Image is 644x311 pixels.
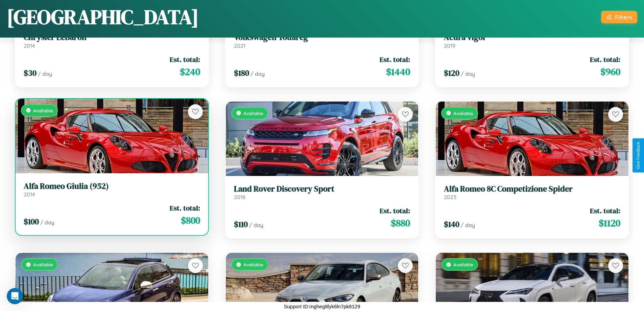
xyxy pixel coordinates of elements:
span: Available [33,262,53,267]
a: Volkswagen Touareg2021 [234,32,410,49]
span: $ 180 [234,67,249,79]
span: $ 1120 [599,216,620,230]
span: Available [243,110,263,116]
span: Available [33,108,53,113]
span: / day [251,70,265,77]
h3: Alfa Romeo 8C Competizione Spider [444,184,620,194]
span: 2023 [444,194,456,200]
span: $ 960 [600,65,620,79]
span: $ 100 [24,216,39,227]
span: $ 120 [444,67,459,79]
span: / day [461,70,475,77]
span: $ 140 [444,219,459,230]
span: Available [453,262,473,267]
span: Est. total: [380,206,410,216]
span: Est. total: [590,54,620,64]
span: 2021 [234,42,245,49]
a: Land Rover Discovery Sport2016 [234,184,410,201]
span: 2019 [444,42,455,49]
h3: Land Rover Discovery Sport [234,184,410,194]
div: Filters [615,14,632,21]
a: Chrysler LeBaron2014 [24,32,200,49]
span: 2014 [24,191,35,198]
div: Give Feedback [636,142,641,169]
a: Alfa Romeo 8C Competizione Spider2023 [444,184,620,201]
h3: Alfa Romeo Giulia (952) [24,181,200,191]
span: Est. total: [380,54,410,64]
span: / day [461,222,475,228]
span: / day [40,219,54,226]
h3: Acura Vigor [444,32,620,42]
span: Available [243,262,263,267]
a: Alfa Romeo Giulia (952)2014 [24,181,200,198]
p: Support ID: mgheg8lyk6ln7pk8129 [284,302,360,311]
span: $ 110 [234,219,248,230]
span: Available [453,110,473,116]
span: $ 30 [24,67,37,79]
span: / day [249,222,263,228]
iframe: Intercom live chat [7,288,23,304]
span: $ 800 [181,214,200,227]
button: Filters [601,11,637,23]
span: 2016 [234,194,245,200]
span: Est. total: [590,206,620,216]
span: Est. total: [170,203,200,213]
h3: Chrysler LeBaron [24,32,200,42]
span: 2014 [24,42,35,49]
span: $ 1440 [386,65,410,79]
span: / day [38,70,52,77]
span: $ 240 [180,65,200,79]
h1: [GEOGRAPHIC_DATA] [7,3,199,31]
span: $ 880 [391,216,410,230]
span: Est. total: [170,54,200,64]
a: Acura Vigor2019 [444,32,620,49]
h3: Volkswagen Touareg [234,32,410,42]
